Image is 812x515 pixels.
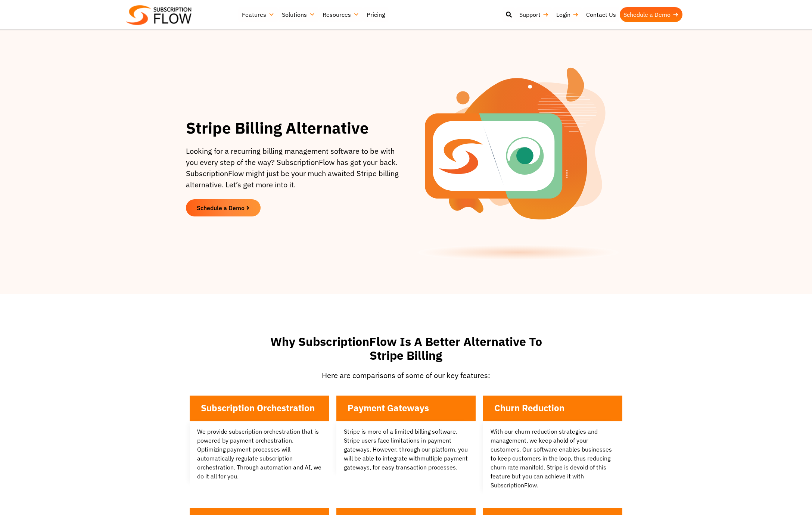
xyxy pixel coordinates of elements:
[410,60,626,268] img: Stripe-Billing-banner image
[348,403,464,413] h2: Payment Gateways
[319,7,363,22] a: Resources
[197,427,321,481] p: We provide subscription orchestration that is powered by payment orchestration. Optimizing paymen...
[197,205,245,211] span: Schedule a Demo
[186,118,402,138] h1: Stripe Billing Alternative
[238,7,278,22] a: Features
[201,403,318,413] h2: Subscription Orchestration
[491,427,615,490] p: With our churn reduction strategies and management, we keep ahold of your customers. Our software...
[278,7,319,22] a: Solutions
[344,427,468,472] p: Stripe is more of a limited billing software. Stripe users face limitations in payment gateways. ...
[620,7,682,22] a: Schedule a Demo
[363,7,389,22] a: Pricing
[516,7,553,22] a: Support
[249,370,563,381] p: Here are comparisons of some of our key features:
[186,199,261,216] a: Schedule a Demo
[582,7,620,22] a: Contact Us
[186,146,402,190] p: Looking for a recurring billing management software to be with you every step of the way? Subscri...
[494,403,611,413] h2: Churn Reduction
[553,7,582,22] a: Login
[257,335,556,362] h2: Why SubscriptionFlow Is A Better Alternative To Stripe Billing
[126,5,192,25] img: Subscriptionflow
